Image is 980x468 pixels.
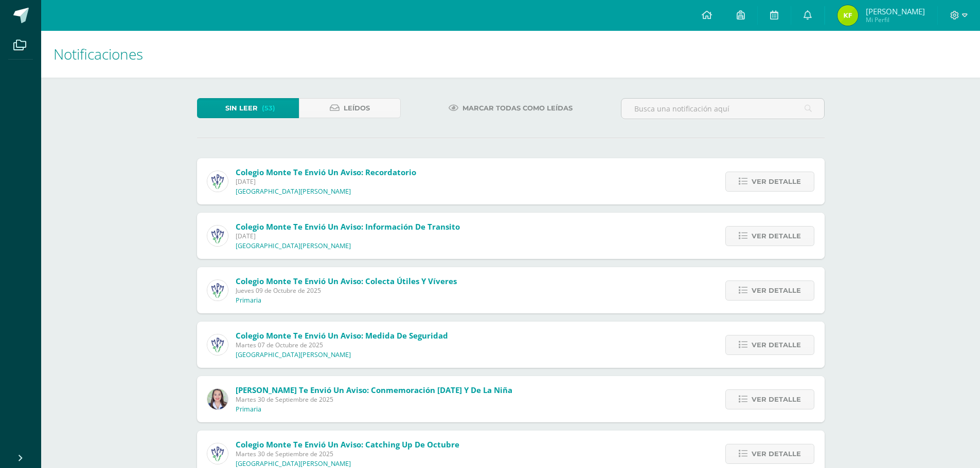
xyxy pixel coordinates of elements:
[838,5,858,26] img: ba5e6f670b99f2225e0936995edee68a.png
[752,390,801,409] span: Ver detalle
[197,98,299,118] a: Sin leer(53)
[236,405,261,414] p: Primaria
[236,330,448,341] span: Colegio Monte te envió un aviso: Medida de seguridad
[752,281,801,300] span: Ver detalle
[236,296,261,305] p: Primaria
[207,443,228,464] img: a3978fa95217fc78923840df5a445bcb.png
[752,227,801,246] span: Ver detalle
[236,167,416,177] span: Colegio Monte te envió un aviso: Recordatorio
[462,99,573,118] span: Marcar todas como leídas
[236,188,351,196] p: [GEOGRAPHIC_DATA][PERSON_NAME]
[262,99,275,118] span: (53)
[54,44,143,64] span: Notificaciones
[344,99,370,118] span: Leídos
[207,334,228,355] img: a3978fa95217fc78923840df5a445bcb.png
[225,99,258,118] span: Sin leer
[236,395,512,404] span: Martes 30 de Septiembre de 2025
[207,280,228,301] img: a3978fa95217fc78923840df5a445bcb.png
[236,286,457,295] span: Jueves 09 de Octubre de 2025
[236,450,459,458] span: Martes 30 de Septiembre de 2025
[236,439,459,450] span: Colegio Monte te envió un aviso: Catching Up de Octubre
[752,335,801,354] span: Ver detalle
[236,385,512,395] span: [PERSON_NAME] te envió un aviso: Conmemoración [DATE] y de la niña
[236,341,448,349] span: Martes 07 de Octubre de 2025
[207,226,228,246] img: a3978fa95217fc78923840df5a445bcb.png
[866,6,925,16] span: [PERSON_NAME]
[236,242,351,250] p: [GEOGRAPHIC_DATA][PERSON_NAME]
[236,351,351,359] p: [GEOGRAPHIC_DATA][PERSON_NAME]
[207,389,228,409] img: 2a26673bd1ba438b016617ddb0b7c9fc.png
[236,177,416,186] span: [DATE]
[236,232,460,240] span: [DATE]
[621,99,824,119] input: Busca una notificación aquí
[207,171,228,192] img: a3978fa95217fc78923840df5a445bcb.png
[299,98,401,118] a: Leídos
[236,221,460,232] span: Colegio Monte te envió un aviso: Información de transito
[752,172,801,191] span: Ver detalle
[866,15,925,24] span: Mi Perfil
[436,98,585,118] a: Marcar todas como leídas
[752,444,801,463] span: Ver detalle
[236,276,457,286] span: Colegio Monte te envió un aviso: Colecta útiles y víveres
[236,460,351,468] p: [GEOGRAPHIC_DATA][PERSON_NAME]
